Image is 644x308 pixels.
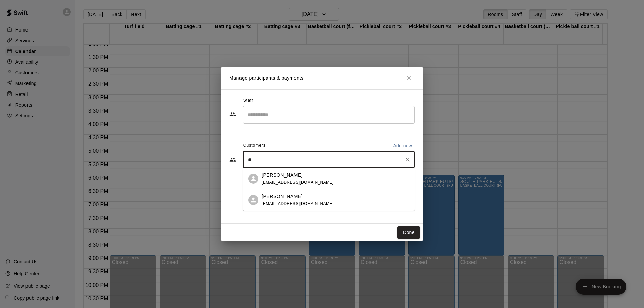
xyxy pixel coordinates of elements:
[243,95,253,106] span: Staff
[390,140,415,151] button: Add new
[243,106,415,124] div: Search staff
[229,75,304,82] p: Manage participants & payments
[262,172,303,179] p: [PERSON_NAME]
[243,151,415,168] div: Start typing to search customers...
[243,140,266,151] span: Customers
[262,193,303,200] p: [PERSON_NAME]
[262,201,334,206] span: [EMAIL_ADDRESS][DOMAIN_NAME]
[229,156,236,163] svg: Customers
[403,155,412,164] button: Clear
[262,180,334,185] span: [EMAIL_ADDRESS][DOMAIN_NAME]
[248,174,258,184] div: Sophie Parker
[393,142,412,149] p: Add new
[248,195,258,205] div: Hudson Parker
[402,72,415,84] button: Close
[229,111,236,118] svg: Staff
[397,226,420,239] button: Done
